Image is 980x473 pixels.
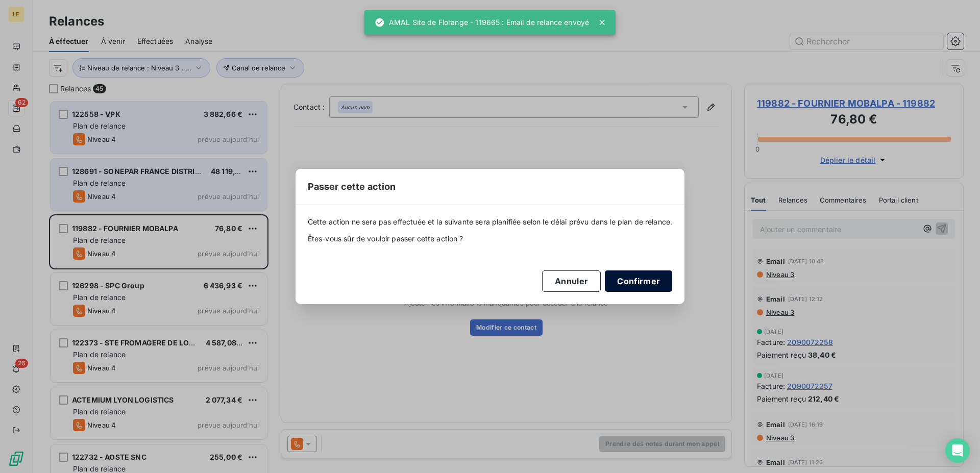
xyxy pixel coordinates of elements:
span: Êtes-vous sûr de vouloir passer cette action ? [308,234,673,244]
span: Passer cette action [308,180,396,193]
div: Open Intercom Messenger [945,438,970,463]
button: Annuler [542,270,601,292]
button: Confirmer [605,270,672,292]
span: Cette action ne sera pas effectuée et la suivante sera planifiée selon le délai prévu dans le pla... [308,217,673,227]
